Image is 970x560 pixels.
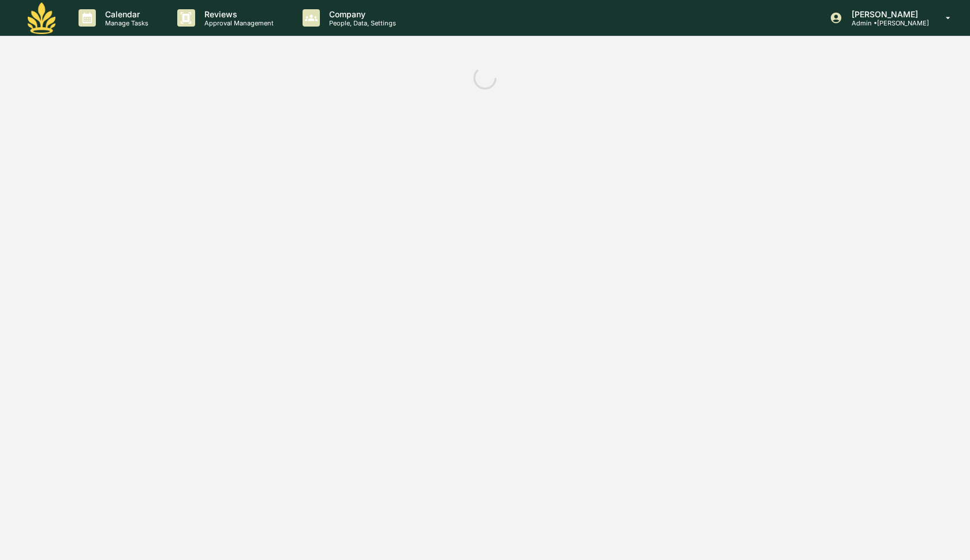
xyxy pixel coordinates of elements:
[28,2,55,34] img: logo
[96,19,154,27] p: Manage Tasks
[842,9,929,19] p: [PERSON_NAME]
[195,9,279,19] p: Reviews
[320,19,402,27] p: People, Data, Settings
[96,9,154,19] p: Calendar
[195,19,279,27] p: Approval Management
[320,9,402,19] p: Company
[842,19,929,27] p: Admin • [PERSON_NAME]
